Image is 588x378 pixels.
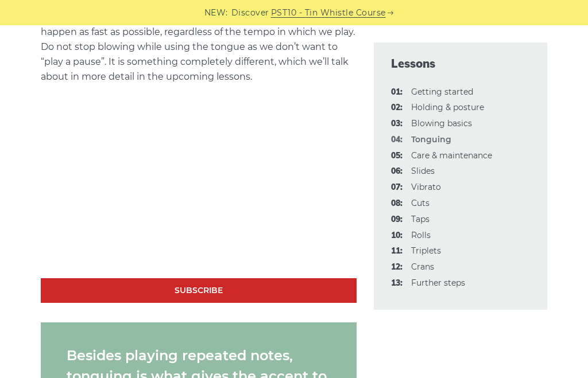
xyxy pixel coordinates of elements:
[411,87,473,97] a: 01:Getting started
[391,213,403,227] span: 09:
[391,101,403,115] span: 02:
[41,278,357,303] a: Subscribe
[411,278,465,288] a: 13:Further steps
[411,118,472,128] a: 03:Blowing basics
[411,150,492,161] a: 05:Care & maintenance
[391,165,403,178] span: 06:
[391,276,403,290] span: 13:
[411,214,430,224] a: 09:Taps
[411,262,434,272] a: 12:Crans
[391,181,403,194] span: 07:
[391,117,403,131] span: 03:
[271,6,386,20] a: PST10 - Tin Whistle Course
[411,102,484,112] a: 02:Holding & posture
[411,198,430,208] a: 08:Cuts
[391,56,529,72] span: Lessons
[391,85,403,99] span: 01:
[391,149,403,163] span: 05:
[391,133,403,147] span: 04:
[391,229,403,243] span: 10:
[411,230,431,240] a: 10:Rolls
[411,182,441,192] a: 07:Vibrato
[391,244,403,258] span: 11:
[41,102,357,279] iframe: Tonguing - Irish Tin Whistle (Penny Whistle) Tutorial
[411,166,435,176] a: 06:Slides
[411,245,441,256] a: 11:Triplets
[411,134,451,145] strong: Tonguing
[391,197,403,211] span: 08:
[204,6,228,20] span: NEW:
[231,6,269,20] span: Discover
[391,260,403,274] span: 12:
